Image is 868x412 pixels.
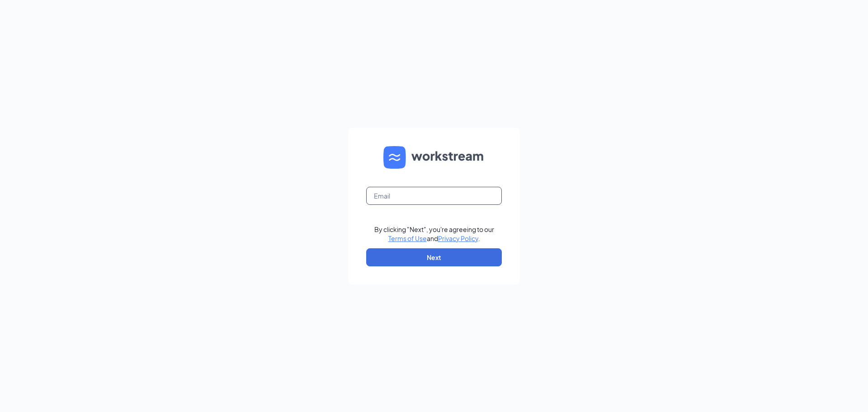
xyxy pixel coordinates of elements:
[383,146,485,169] img: WS logo and Workstream text
[366,248,502,266] button: Next
[438,234,478,242] a: Privacy Policy
[388,234,427,242] a: Terms of Use
[374,225,494,243] div: By clicking "Next", you're agreeing to our and .
[366,187,502,205] input: Email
